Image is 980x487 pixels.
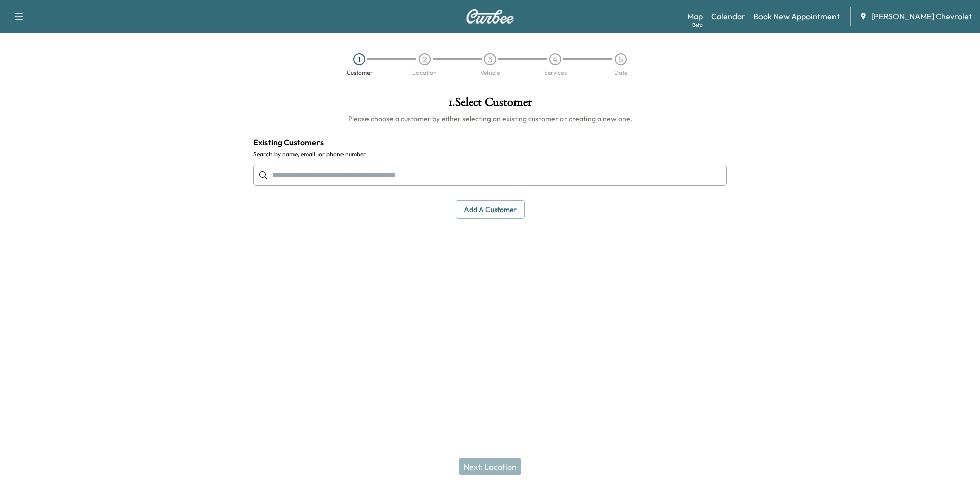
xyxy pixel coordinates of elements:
h1: 1 . Select Customer [253,96,727,113]
a: Book New Appointment [753,10,840,22]
a: Calendar [711,10,745,22]
button: Add a customer [456,200,525,219]
div: 5 [615,53,627,65]
img: Curbee Logo [465,9,514,24]
div: Services [544,69,567,76]
div: Beta [692,21,703,29]
div: Vehicle [480,69,500,76]
label: Search by name, email, or phone number [253,150,727,158]
div: Customer [347,69,373,76]
div: 3 [484,53,496,65]
div: 4 [549,53,561,65]
span: [PERSON_NAME] Chevrolet [871,10,972,22]
div: Date [614,69,627,76]
h4: Existing Customers [253,136,727,148]
div: Location [412,69,437,76]
a: MapBeta [687,10,703,22]
div: 1 [353,53,365,65]
div: 2 [419,53,431,65]
h6: Please choose a customer by either selecting an existing customer or creating a new one. [253,113,727,124]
